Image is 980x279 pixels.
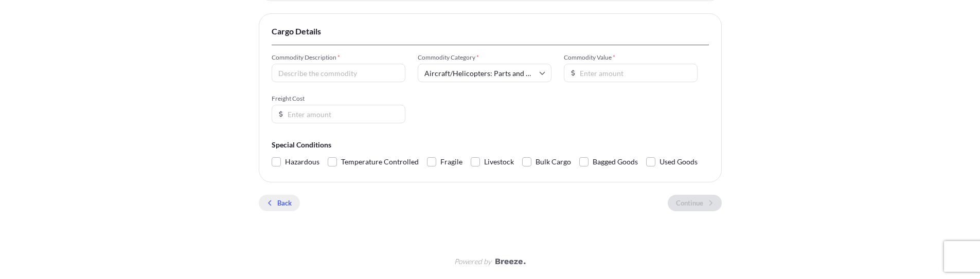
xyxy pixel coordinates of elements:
input: Select a commodity type [418,64,551,82]
p: Back [277,198,292,208]
input: Enter amount [272,105,405,123]
button: Back [259,195,300,211]
span: Bulk Cargo [536,154,571,170]
span: Fragile [440,154,462,170]
span: Commodity Category [418,53,551,62]
span: Special Conditions [272,140,709,150]
p: Continue [676,198,703,208]
button: Continue [668,195,722,211]
input: Describe the commodity [272,64,405,82]
span: Hazardous [285,154,319,170]
input: Enter amount [564,64,698,82]
span: Powered by [454,256,491,267]
span: Temperature Controlled [341,154,419,170]
span: Bagged Goods [593,154,638,170]
span: Cargo Details [272,26,709,36]
span: Freight Cost [272,95,405,103]
span: Commodity Description [272,53,405,62]
span: Livestock [484,154,514,170]
span: Used Goods [660,154,698,170]
span: Commodity Value [564,53,698,62]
